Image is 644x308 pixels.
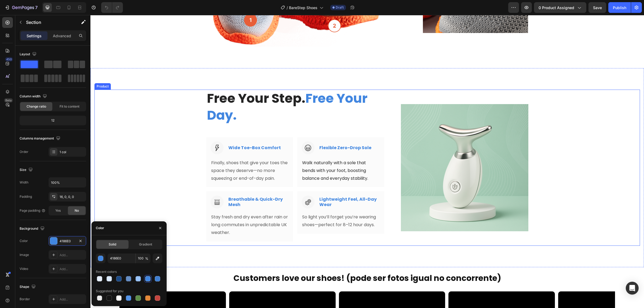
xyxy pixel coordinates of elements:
[55,208,61,213] span: Yes
[35,4,38,11] p: 7
[20,266,28,271] div: Video
[96,269,117,274] div: Recent colors
[20,297,30,302] div: Border
[212,144,289,167] p: Walk naturally with a sole that bends with your foot, boosting balance and everyday stability.
[116,74,277,109] span: Free Your Day.
[60,195,85,199] div: 16, 0, 0, 0
[229,181,286,193] span: Lightweight Feel, All-Day Wear
[143,257,411,269] strong: Customers love our shoes! (pode ser fotos igual no concorrente)
[90,15,644,308] iframe: Design area
[145,256,148,261] span: %
[116,75,294,109] h2: Free Your Step.
[60,253,85,258] div: Add...
[608,2,631,13] button: Publish
[593,5,602,10] span: Save
[20,225,46,232] div: Background
[20,208,46,213] div: Page padding
[109,242,116,247] span: Solid
[108,254,136,263] input: Eg: FFFFFF
[96,226,104,230] div: Color
[588,2,606,13] button: Save
[4,98,13,102] div: Beta
[2,2,40,13] button: 7
[20,93,48,100] div: Column width
[5,57,13,61] div: 450
[20,135,61,142] div: Columns management
[539,5,574,10] span: 0 product assigned
[121,198,198,221] p: Stay fresh and dry even after rain or long commutes in unpredictable UK weather.
[21,117,85,124] div: 12
[26,19,70,25] p: Section
[626,282,639,295] div: Open Intercom Messenger
[20,166,34,174] div: Size
[139,242,152,247] span: Gradient
[49,178,86,187] input: Auto
[53,33,71,39] p: Advanced
[5,69,19,74] div: Product
[212,198,289,214] p: So light you’ll forget you’re wearing shoes—perfect for 8–12 hour days.
[534,2,586,13] button: 0 product assigned
[60,267,85,272] div: Add...
[20,239,28,243] div: Color
[60,150,85,155] div: 1 col
[60,104,79,109] span: Fit to content
[60,239,75,244] div: 4186E0
[27,33,42,39] p: Settings
[20,252,29,257] div: Image
[20,149,28,154] div: Order
[229,130,281,136] span: Flexible Zero-Drop Sole
[20,194,32,199] div: Padding
[138,181,192,193] span: Breathable & Quick-Dry Mesh
[60,297,85,302] div: Add...
[287,5,288,10] span: /
[121,144,198,167] p: Finally, shoes that give your toes the space they deserve—no more squeezing or end-of-day pain.
[613,5,626,10] div: Publish
[96,289,123,294] div: Suggested for you
[101,2,123,13] div: Undo/Redo
[20,51,38,58] div: Layout
[20,180,28,185] div: Width
[75,208,79,213] span: No
[20,283,37,291] div: Shape
[336,5,344,10] span: Draft
[27,104,46,109] span: Change ratio
[289,5,317,10] span: BareStep Shoes
[138,130,191,136] span: Wide Toe-Box Comfort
